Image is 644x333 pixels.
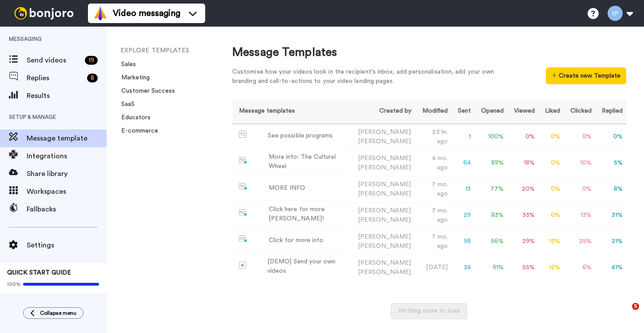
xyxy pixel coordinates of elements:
[27,240,107,251] span: Settings
[358,191,411,197] span: [PERSON_NAME]
[269,184,306,193] div: MORE INFO
[347,124,415,150] td: [PERSON_NAME]
[564,176,595,202] td: 0 %
[269,236,324,245] div: Click for more info
[415,176,451,202] td: 7 mo. ago
[474,150,507,176] td: 89 %
[113,7,180,20] span: Video messaging
[474,202,507,228] td: 83 %
[451,228,474,255] td: 98
[474,176,507,202] td: 77 %
[564,150,595,176] td: 10 %
[595,228,626,255] td: 21 %
[474,99,507,124] th: Opened
[239,131,246,138] img: Message-temps.svg
[391,303,467,319] button: Nothing more to load
[347,176,415,202] td: [PERSON_NAME]
[614,303,635,324] iframe: Intercom live chat
[451,124,474,150] td: 1
[632,303,639,310] span: 5
[232,99,347,124] th: Message templates
[564,124,595,150] td: 0 %
[232,44,626,61] div: Message Templates
[116,128,158,134] a: E-commerce
[564,228,595,255] td: 25 %
[116,61,136,67] a: Sales
[507,124,538,150] td: 0 %
[538,228,564,255] td: 13 %
[269,205,344,223] div: Click here for more [PERSON_NAME]!
[27,90,107,101] span: Results
[538,150,564,176] td: 0 %
[27,55,81,66] span: Send videos
[595,99,626,124] th: Replied
[347,150,415,176] td: [PERSON_NAME]
[347,255,415,281] td: [PERSON_NAME]
[451,176,474,202] td: 13
[239,183,247,190] img: nextgen-template.svg
[27,186,107,197] span: Workspaces
[538,202,564,228] td: 0 %
[358,138,411,145] span: [PERSON_NAME]
[120,46,240,55] li: EXPLORE TEMPLATES
[116,114,151,121] a: Educators
[11,7,77,20] img: bj-logo-header-white.svg
[595,202,626,228] td: 31 %
[415,255,451,281] td: [DATE]
[239,209,247,216] img: nextgen-template.svg
[595,124,626,150] td: 0 %
[415,99,451,124] th: Modified
[415,124,451,150] td: 23 hr. ago
[415,202,451,228] td: 7 mo. ago
[415,150,451,176] td: 4 mo. ago
[451,202,474,228] td: 29
[268,131,333,141] div: See possible programs
[507,99,538,124] th: Viewed
[538,99,564,124] th: Liked
[347,228,415,255] td: [PERSON_NAME]
[232,67,508,86] div: Customise how your videos look in the recipient's inbox, add personalisation, add your own brandi...
[87,74,98,82] div: 8
[507,202,538,228] td: 33 %
[538,176,564,202] td: 0 %
[40,309,76,317] span: Collapse menu
[451,150,474,176] td: 64
[507,228,538,255] td: 29 %
[269,153,344,171] div: More info: The Cultural Wheel
[27,204,107,215] span: Fallbacks
[23,307,83,319] button: Collapse menu
[507,150,538,176] td: 18 %
[564,99,595,124] th: Clicked
[538,255,564,281] td: 12 %
[595,255,626,281] td: 41 %
[7,281,21,288] span: 100%
[358,165,411,171] span: [PERSON_NAME]
[7,270,71,276] span: QUICK START GUIDE
[239,235,247,243] img: nextgen-template.svg
[358,243,411,249] span: [PERSON_NAME]
[347,99,415,124] th: Created by
[358,217,411,223] span: [PERSON_NAME]
[451,255,474,281] td: 34
[27,151,107,161] span: Integrations
[474,228,507,255] td: 56 %
[474,124,507,150] td: 100 %
[538,124,564,150] td: 0 %
[595,176,626,202] td: 8 %
[564,255,595,281] td: 6 %
[595,150,626,176] td: 5 %
[27,73,83,83] span: Replies
[85,56,98,65] div: 19
[358,269,411,275] span: [PERSON_NAME]
[116,88,175,94] a: Customer Success
[507,176,538,202] td: 20 %
[239,157,247,164] img: nextgen-template.svg
[116,101,135,107] a: SaaS
[93,6,107,20] img: vm-color.svg
[116,74,150,81] a: Marketing
[507,255,538,281] td: 55 %
[546,67,626,84] button: Create new Template
[267,257,344,276] div: [DEMO] Send your own videos
[27,168,107,179] span: Share library
[415,228,451,255] td: 7 mo. ago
